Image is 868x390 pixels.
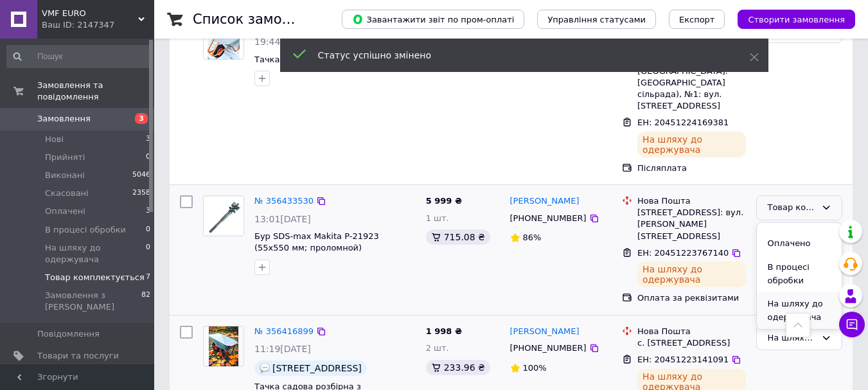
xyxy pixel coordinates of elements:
[839,312,865,337] button: Чат з покупцем
[146,152,150,163] span: 0
[45,224,126,236] span: В процесі обробки
[146,224,150,236] span: 0
[523,233,542,242] span: 86%
[6,45,152,68] input: Пошук
[208,19,239,59] img: Фото товару
[637,292,746,304] div: Оплата за реквізитами
[748,15,845,24] span: Створити замовлення
[426,196,462,206] span: 5 999 ₴
[45,290,141,313] span: Замовлення з [PERSON_NAME]
[738,10,855,29] button: Створити замовлення
[637,195,746,207] div: Нова Пошта
[146,206,150,217] span: 3
[45,170,85,181] span: Виконані
[254,55,410,64] a: Тачка садова, підсилена VMF EURO
[42,8,138,19] span: VMF EURO
[209,326,239,366] img: Фото товару
[767,201,816,215] div: Товар комплектується
[426,326,462,336] span: 1 998 ₴
[254,214,311,224] span: 13:01[DATE]
[42,19,154,31] div: Ваш ID: 2147347
[426,213,449,223] span: 1 шт.
[725,14,855,24] a: Створити замовлення
[37,113,91,125] span: Замовлення
[510,326,580,338] a: [PERSON_NAME]
[37,350,119,362] span: Товари та послуги
[203,195,244,236] a: Фото товару
[679,15,715,24] span: Експорт
[426,360,490,375] div: 233.96 ₴
[146,272,150,283] span: 7
[203,326,244,367] a: Фото товару
[426,343,449,353] span: 2 шт.
[45,242,146,265] span: На шляху до одержувача
[272,363,362,373] span: [STREET_ADDRESS]
[45,272,145,283] span: Товар комплектується
[637,248,729,258] span: ЕН: 20451223767140
[132,188,150,199] span: 2358
[757,292,842,329] li: На шляху до одержувача
[523,363,547,373] span: 100%
[637,163,746,174] div: Післяплата
[537,10,656,29] button: Управління статусами
[45,134,64,145] span: Нові
[637,355,729,364] span: ЕН: 20451223141091
[45,206,85,217] span: Оплачені
[508,340,589,357] div: [PHONE_NUMBER]
[318,49,718,62] div: Статус успішно змінено
[757,256,842,292] li: В процесі обробки
[254,196,314,206] a: № 356433530
[767,332,816,345] div: На шляху до одержувача
[193,12,323,27] h1: Список замовлень
[141,290,150,313] span: 82
[204,197,244,235] img: Фото товару
[146,242,150,265] span: 0
[132,170,150,181] span: 5046
[426,229,490,245] div: 715.08 ₴
[510,195,580,208] a: [PERSON_NAME]
[637,261,746,287] div: На шляху до одержувача
[37,80,154,103] span: Замовлення та повідомлення
[254,326,314,336] a: № 356416899
[203,19,244,60] a: Фото товару
[254,231,379,253] a: Бур SDS-max Makita P-21923 (55х550 мм; проломной)
[45,188,89,199] span: Скасовані
[37,328,100,340] span: Повідомлення
[637,326,746,337] div: Нова Пошта
[637,207,746,242] div: [STREET_ADDRESS]: вул. [PERSON_NAME][STREET_ADDRESS]
[669,10,725,29] button: Експорт
[146,134,150,145] span: 3
[637,118,729,127] span: ЕН: 20451224169381
[254,344,311,354] span: 11:19[DATE]
[135,113,148,124] span: 3
[342,10,524,29] button: Завантажити звіт по пром-оплаті
[547,15,646,24] span: Управління статусами
[45,152,85,163] span: Прийняті
[260,363,270,373] img: :speech_balloon:
[352,13,514,25] span: Завантажити звіт по пром-оплаті
[254,37,311,47] span: 19:44[DATE]
[508,210,589,227] div: [PHONE_NUMBER]
[637,132,746,157] div: На шляху до одержувача
[757,232,842,256] li: Оплачено
[637,337,746,349] div: с. [STREET_ADDRESS]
